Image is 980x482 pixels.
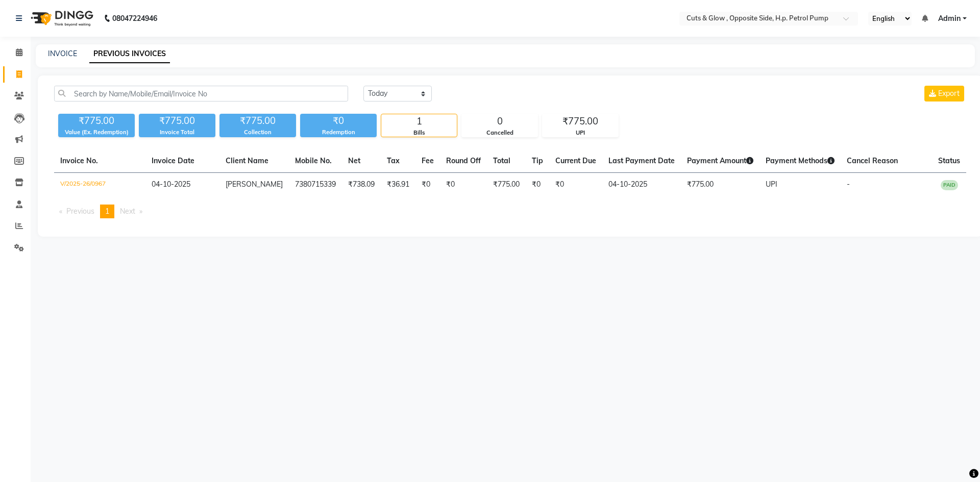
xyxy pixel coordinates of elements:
span: Invoice Date [152,156,194,165]
div: Collection [219,128,296,137]
span: Fee [422,156,434,165]
span: - [847,180,850,189]
span: Mobile No. [295,156,332,165]
b: 08047224946 [112,4,157,33]
span: Payment Methods [766,156,835,165]
div: Value (Ex. Redemption) [58,128,135,137]
span: Tip [532,156,543,165]
div: 1 [381,114,457,129]
span: Client Name [226,156,268,165]
td: ₹775.00 [681,173,759,197]
td: 7380715339 [289,173,342,197]
div: ₹775.00 [139,114,215,128]
span: Status [938,156,960,165]
td: ₹0 [526,173,549,197]
span: Last Payment Date [608,156,675,165]
img: logo [26,4,96,33]
div: ₹775.00 [543,114,618,129]
div: ₹0 [300,114,377,128]
td: V/2025-26/0967 [54,173,145,197]
span: Next [120,207,135,216]
span: Export [938,89,960,98]
td: ₹36.91 [381,173,415,197]
td: ₹0 [415,173,440,197]
td: ₹775.00 [487,173,526,197]
span: Invoice No. [60,156,98,165]
td: 04-10-2025 [602,173,681,197]
span: Round Off [446,156,481,165]
td: ₹0 [440,173,487,197]
span: Net [348,156,360,165]
span: Tax [387,156,400,165]
a: INVOICE [48,49,77,58]
div: Cancelled [462,129,537,137]
div: Invoice Total [139,128,215,137]
span: Admin [938,13,961,24]
nav: Pagination [54,205,966,218]
span: PAID [941,180,958,190]
span: Cancel Reason [847,156,898,165]
td: ₹738.09 [342,173,381,197]
div: Bills [381,129,457,137]
button: Export [924,86,964,102]
span: Current Due [555,156,596,165]
td: ₹0 [549,173,602,197]
a: PREVIOUS INVOICES [89,45,170,63]
div: 0 [462,114,537,129]
span: UPI [766,180,777,189]
span: Payment Amount [687,156,753,165]
div: Redemption [300,128,377,137]
span: 1 [105,207,109,216]
div: UPI [543,129,618,137]
input: Search by Name/Mobile/Email/Invoice No [54,86,348,102]
div: ₹775.00 [219,114,296,128]
div: ₹775.00 [58,114,135,128]
span: 04-10-2025 [152,180,190,189]
span: [PERSON_NAME] [226,180,283,189]
span: Previous [66,207,94,216]
span: Total [493,156,510,165]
